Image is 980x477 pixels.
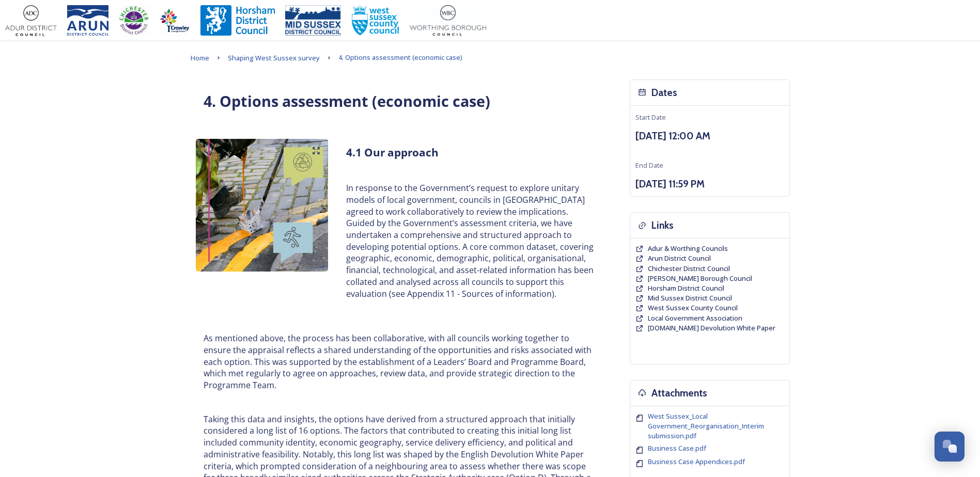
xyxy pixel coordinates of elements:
[410,5,486,36] img: Worthing_Adur%20%281%29.jpg
[651,218,674,233] h3: Links
[191,53,209,62] span: Home
[648,411,764,440] span: West Sussex_Local Government_Reorganisation_Interim submission.pdf
[648,323,775,333] a: [DOMAIN_NAME] Devolution White Paper
[648,253,711,263] a: Arun District Council
[204,91,490,111] strong: 4. Options assessment (economic case)
[648,443,706,453] span: Business Case.pdf
[648,264,730,274] a: Chichester District Council
[5,5,57,36] img: Adur%20logo%20%281%29.jpeg
[648,244,728,253] a: Adur & Worthing Councils
[648,264,730,273] span: Chichester District Council
[648,274,752,283] a: [PERSON_NAME] Borough Council
[635,177,784,192] h3: [DATE] 11:59 PM
[648,283,724,293] span: Horsham District Council
[67,5,108,36] img: Arun%20District%20Council%20logo%20blue%20CMYK.jpg
[648,303,738,313] a: West Sussex County Council
[338,53,462,62] span: 4. Options assessment (economic case)
[935,432,965,462] button: Open Chat
[191,52,209,64] a: Home
[648,293,732,303] span: Mid Sussex District Council
[651,386,707,401] h3: Attachments
[351,5,400,36] img: WSCCPos-Spot-25mm.jpg
[200,5,275,36] img: Horsham%20DC%20Logo.jpg
[648,293,732,303] a: Mid Sussex District Council
[651,85,677,100] h3: Dates
[648,313,742,323] span: Local Government Association
[285,5,341,36] img: 150ppimsdc%20logo%20blue.png
[648,303,738,312] span: West Sussex County Council
[635,161,663,170] span: End Date
[648,313,742,323] a: Local Government Association
[635,113,666,122] span: Start Date
[228,52,320,64] a: Shaping West Sussex survey
[204,332,596,391] p: As mentioned above, the process has been collaborative, with all councils working together to ens...
[648,457,745,466] span: Business Case Appendices.pdf
[346,145,439,160] strong: 4.1 Our approach
[159,5,190,36] img: Crawley%20BC%20logo.jpg
[228,53,320,62] span: Shaping West Sussex survey
[648,274,752,283] span: [PERSON_NAME] Borough Council
[346,182,596,299] p: In response to the Government’s request to explore unitary models of local government, councils i...
[635,129,784,144] h3: [DATE] 12:00 AM
[648,323,775,332] span: [DOMAIN_NAME] Devolution White Paper
[119,5,149,36] img: CDC%20Logo%20-%20you%20may%20have%20a%20better%20version.jpg
[648,283,724,293] a: Horsham District Council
